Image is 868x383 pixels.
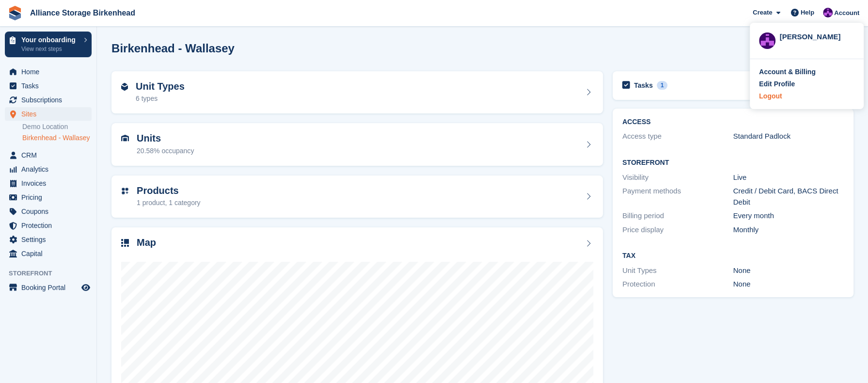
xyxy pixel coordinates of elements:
img: Romilly Norton [759,32,775,49]
img: unit-type-icn-2b2737a686de81e16bb02015468b77c625bbabd49415b5ef34ead5e3b44a266d.svg [121,83,128,91]
a: menu [5,281,92,294]
a: menu [5,219,92,232]
span: Tasks [21,79,79,93]
div: 20.58% occupancy [137,146,194,156]
span: Protection [21,219,79,232]
div: Protection [622,279,733,290]
div: Standard Padlock [733,131,844,142]
h2: ACCESS [622,118,844,126]
div: Payment methods [622,186,733,207]
p: Your onboarding [21,36,79,43]
span: Home [21,65,79,79]
div: Edit Profile [759,79,795,89]
h2: Unit Types [136,81,185,92]
a: Units 20.58% occupancy [111,123,603,166]
span: Settings [21,233,79,246]
h2: Tasks [634,81,653,90]
span: Invoices [21,176,79,190]
div: None [733,265,844,276]
a: Demo Location [22,122,92,131]
a: menu [5,93,92,107]
div: Unit Types [622,265,733,276]
span: Account [834,8,859,18]
img: Romilly Norton [823,8,833,17]
span: Analytics [21,162,79,176]
div: Monthly [733,224,844,236]
span: Capital [21,247,79,260]
a: Account & Billing [759,67,854,77]
div: Price display [622,224,733,236]
a: Logout [759,91,854,101]
h2: Tax [622,252,844,260]
span: Storefront [9,269,96,278]
a: menu [5,176,92,190]
div: Live [733,172,844,183]
a: Products 1 product, 1 category [111,176,603,218]
a: menu [5,107,92,121]
a: menu [5,148,92,162]
a: menu [5,79,92,93]
div: 6 types [136,94,185,104]
h2: Map [137,237,156,248]
img: map-icn-33ee37083ee616e46c38cad1a60f524a97daa1e2b2c8c0bc3eb3415660979fc1.svg [121,239,129,247]
img: unit-icn-7be61d7bf1b0ce9d3e12c5938cc71ed9869f7b940bace4675aadf7bd6d80202e.svg [121,135,129,142]
a: menu [5,65,92,79]
div: None [733,279,844,290]
a: Unit Types 6 types [111,71,603,114]
span: Help [801,8,814,17]
span: Pricing [21,191,79,204]
div: Logout [759,91,782,101]
span: Sites [21,107,79,121]
div: 1 [657,81,668,90]
div: 1 product, 1 category [137,198,201,208]
span: Coupons [21,205,79,218]
div: Account & Billing [759,67,816,77]
span: Booking Portal [21,281,79,294]
a: menu [5,162,92,176]
img: stora-icon-8386f47178a22dfd0bd8f6a31ec36ba5ce8667c1dd55bd0f319d3a0aa187defe.svg [8,6,22,20]
h2: Units [137,133,194,144]
div: [PERSON_NAME] [779,32,854,40]
a: Preview store [80,282,92,293]
div: Every month [733,210,844,222]
div: Access type [622,131,733,142]
a: menu [5,233,92,246]
p: View next steps [21,45,79,53]
a: Alliance Storage Birkenhead [26,5,139,21]
span: Create [753,8,772,17]
a: menu [5,247,92,260]
a: Birkenhead - Wallasey [22,133,92,143]
div: Credit / Debit Card, BACS Direct Debit [733,186,844,207]
h2: Products [137,185,201,196]
a: menu [5,205,92,218]
div: Visibility [622,172,733,183]
span: Subscriptions [21,93,79,107]
img: custom-product-icn-752c56ca05d30b4aa98f6f15887a0e09747e85b44ffffa43cff429088544963d.svg [121,187,129,195]
span: CRM [21,148,79,162]
h2: Birkenhead - Wallasey [111,42,235,55]
h2: Storefront [622,159,844,167]
a: Your onboarding View next steps [5,32,92,57]
a: menu [5,191,92,204]
div: Billing period [622,210,733,222]
a: Edit Profile [759,79,854,89]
